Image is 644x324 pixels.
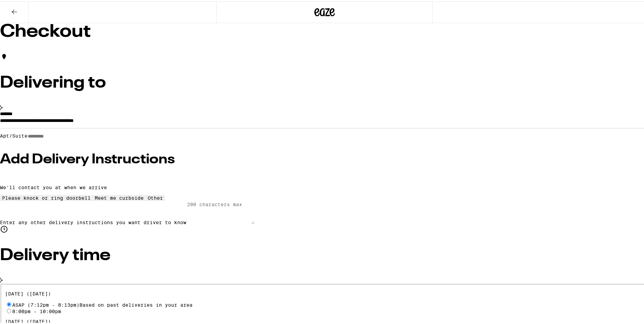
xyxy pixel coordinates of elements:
button: Other [146,194,165,200]
span: ASAP (7:12pm - 8:13pm) [12,301,192,306]
span: Based on past deliveries in your area [79,301,192,306]
div: Meet me curbside [95,194,144,199]
label: 8:00pm - 10:00pm [12,307,61,313]
div: Other [148,194,163,199]
button: Meet me curbside [93,194,146,200]
div: Please knock or ring doorbell [2,194,91,199]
